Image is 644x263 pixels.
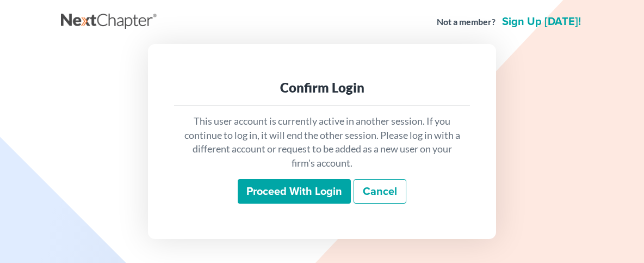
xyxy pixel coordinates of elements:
input: Proceed with login [238,179,351,204]
strong: Not a member? [437,16,496,28]
div: Confirm Login [183,79,461,96]
a: Cancel [354,179,406,204]
p: This user account is currently active in another session. If you continue to log in, it will end ... [183,114,461,170]
a: Sign up [DATE]! [500,16,583,27]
